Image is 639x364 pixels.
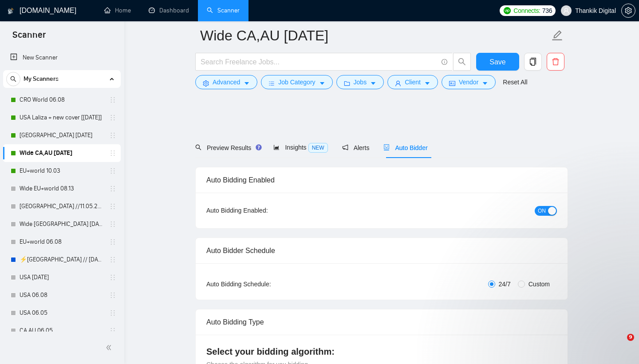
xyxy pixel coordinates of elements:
[3,49,121,67] li: New Scanner
[20,215,104,233] a: Wide [GEOGRAPHIC_DATA] [DATE]
[5,28,53,47] span: Scanner
[542,6,552,16] span: 736
[207,7,240,14] a: searchScanner
[344,80,350,87] span: folder
[7,76,20,82] span: search
[453,53,471,71] button: search
[273,144,327,151] span: Insights
[20,91,104,109] a: CRO World 06.08
[201,56,438,67] input: Search Freelance Jobs...
[622,7,635,14] span: setting
[20,109,104,127] a: USA Laliza + new cover [[DATE]]
[213,77,240,87] span: Advanced
[336,75,384,89] button: folderJobscaret-down
[109,167,116,174] span: holder
[20,322,104,340] a: CA,AU 06.05
[20,233,104,251] a: EU+world 06.08
[609,334,630,355] iframe: Intercom live chat
[206,238,557,263] div: Auto Bidder Schedule
[563,8,569,14] span: user
[383,144,390,150] span: robot
[552,30,563,41] span: edit
[442,59,447,65] span: info-circle
[513,6,540,16] span: Connects:
[308,143,328,153] span: NEW
[109,150,116,157] span: holder
[547,58,564,66] span: delete
[383,144,427,151] span: Auto Bidder
[489,56,505,67] span: Save
[109,132,116,139] span: holder
[20,127,104,144] a: [GEOGRAPHIC_DATA] [DATE]
[206,167,557,193] div: Auto Bidding Enabled
[370,80,376,87] span: caret-down
[547,53,564,71] button: delete
[482,80,488,87] span: caret-down
[195,144,259,151] span: Preview Results
[538,206,546,216] span: ON
[387,75,438,89] button: userClientcaret-down
[106,343,114,352] span: double-left
[244,80,250,87] span: caret-down
[109,114,116,121] span: holder
[200,24,550,47] input: Scanner name...
[621,7,635,14] a: setting
[149,7,189,14] a: dashboardDashboard
[268,80,275,87] span: bars
[354,77,367,87] span: Jobs
[524,53,542,71] button: copy
[6,72,20,86] button: search
[206,345,557,358] h4: Select your bidding algorithm:
[454,58,470,66] span: search
[109,96,116,103] span: holder
[20,180,104,198] a: Wide EU+world 08.13
[504,7,511,14] img: upwork-logo.png
[449,80,455,87] span: idcard
[20,144,104,162] a: Wide CA,AU [DATE]
[109,274,116,281] span: holder
[525,58,541,66] span: copy
[109,221,116,228] span: holder
[20,251,104,269] a: ⚡️[GEOGRAPHIC_DATA] // [DATE] // (400$ +)
[109,185,116,192] span: holder
[8,4,14,18] img: logo
[503,77,527,87] a: Reset All
[20,304,104,322] a: USA 06.05
[627,334,634,341] span: 9
[206,279,323,289] div: Auto Bidding Schedule:
[109,309,116,317] span: holder
[476,53,519,71] button: Save
[195,75,257,89] button: settingAdvancedcaret-down
[20,286,104,304] a: USA 06.08
[424,80,430,87] span: caret-down
[10,49,114,67] a: New Scanner
[109,292,116,299] span: holder
[442,75,496,89] button: idcardVendorcaret-down
[255,143,263,151] div: Tooltip anchor
[206,206,323,215] div: Auto Bidding Enabled:
[395,80,401,87] span: user
[621,4,635,18] button: setting
[109,203,116,210] span: holder
[20,198,104,215] a: [GEOGRAPHIC_DATA] //11.05.2024// $1000+
[24,70,59,88] span: My Scanners
[206,309,557,335] div: Auto Bidding Type
[459,77,478,87] span: Vendor
[195,144,201,150] span: search
[342,144,370,151] span: Alerts
[20,162,104,180] a: EU+world 10.03
[261,75,332,89] button: barsJob Categorycaret-down
[109,327,116,334] span: holder
[278,77,315,87] span: Job Category
[319,80,325,87] span: caret-down
[104,7,131,14] a: homeHome
[20,269,104,286] a: USA [DATE]
[109,238,116,245] span: holder
[203,80,209,87] span: setting
[342,144,348,150] span: notification
[109,256,116,263] span: holder
[405,77,421,87] span: Client
[273,144,280,150] span: area-chart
